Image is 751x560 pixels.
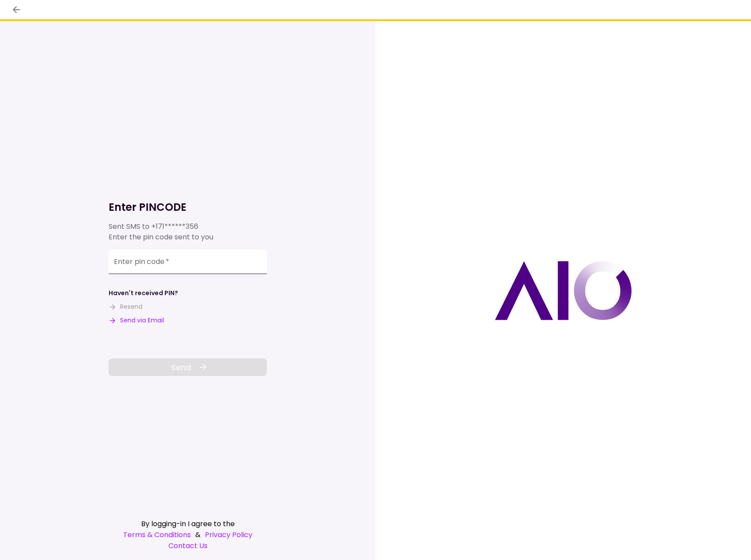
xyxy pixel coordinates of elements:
[205,529,252,540] a: Privacy Policy
[171,361,191,373] span: Send
[109,518,267,529] div: By logging-in I agree to the
[109,289,178,298] div: Haven't received PIN?
[109,529,267,540] div: &
[109,316,164,325] button: Send via Email
[109,200,267,214] h1: Enter PINCODE
[109,540,267,551] a: Contact Us
[109,302,142,311] button: Resend
[109,221,267,242] div: Sent SMS to Enter the pin code sent to you
[9,2,24,17] button: back
[495,261,632,320] img: AIO logo
[109,358,267,376] button: Send
[123,529,191,540] a: Terms & Conditions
